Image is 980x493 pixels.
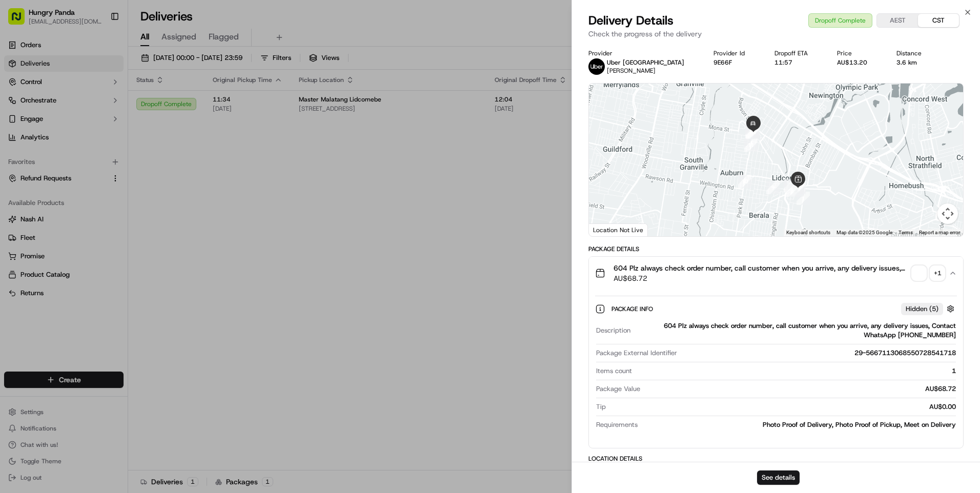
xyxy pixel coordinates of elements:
[596,348,677,358] span: Package External Identifier
[901,302,957,315] button: Hidden (5)
[596,366,632,376] span: Items count
[642,420,956,429] div: Photo Proof of Delivery, Photo Proof of Pickup, Meet on Delivery
[635,321,956,340] div: 604 Plz always check order number, call customer when you arrive, any delivery issues, Contact Wh...
[596,326,630,335] span: Description
[713,49,758,57] div: Provider Id
[10,10,31,31] img: Nash
[588,58,605,75] img: uber-new-logo.jpeg
[930,266,945,280] div: + 1
[85,187,89,195] span: •
[912,266,945,280] button: +1
[21,187,29,195] img: 1736555255976-a54dd68f-1ca7-489b-9aae-adbdc363a1c4
[906,304,938,314] span: Hidden ( 5 )
[877,14,918,27] button: AEST
[713,58,732,67] button: 9E66F
[72,254,124,262] a: Powered byPylon
[644,384,956,394] div: AU$68.72
[774,49,821,57] div: Dropoff ETA
[596,420,638,429] span: Requirements
[937,203,958,224] button: Map camera controls
[27,66,185,77] input: Got a question? Start typing here...
[774,58,821,67] div: 11:57
[22,98,40,116] img: 8016278978528_b943e370aa5ada12b00a_72.png
[32,187,83,195] span: [PERSON_NAME]
[589,257,963,290] button: 604 Plz always check order number, call customer when you arrive, any delivery issues, Contact Wh...
[588,29,964,39] p: Check the progress of the delivery
[919,230,960,235] a: Report a map error
[6,225,83,243] a: 📗Knowledge Base
[797,192,810,205] div: 1
[836,230,892,235] span: Map data ©2025 Google
[10,98,29,116] img: 1736555255976-a54dd68f-1ca7-489b-9aae-adbdc363a1c4
[10,230,18,238] div: 📗
[102,254,124,262] span: Pylon
[766,181,780,194] div: 9
[91,187,115,195] span: 8月27日
[896,49,934,57] div: Distance
[588,245,964,253] div: Package Details
[10,133,69,141] div: Past conversations
[10,177,27,193] img: Asif Zaman Khan
[636,366,956,376] div: 1
[837,58,880,67] div: AU$13.20
[757,470,800,485] button: See details
[588,455,964,463] div: Location Details
[614,263,908,273] span: 604 Plz always check order number, call customer when you arrive, any delivery issues, Contact Wh...
[681,348,956,358] div: 29-5667113068550728541718
[785,183,799,197] div: 8
[83,225,169,243] a: 💻API Documentation
[87,230,95,238] div: 💻
[591,223,625,236] a: Open this area in Google Maps (opens a new window)
[46,98,168,108] div: Start new chat
[588,12,673,29] span: Delivery Details
[39,159,64,167] span: 9月17日
[589,223,648,236] div: Location Not Live
[611,305,655,313] span: Package Info
[786,229,830,236] button: Keyboard shortcuts
[97,229,165,239] span: API Documentation
[159,131,187,143] button: See all
[10,41,187,57] p: Welcome 👋
[899,230,913,235] a: Terms (opens in new tab)
[610,402,956,412] div: AU$0.00
[918,14,959,27] button: CST
[738,175,751,188] div: 10
[34,159,37,167] span: •
[896,58,934,67] div: 3.6 km
[837,49,880,57] div: Price
[784,179,797,192] div: 7
[588,49,697,57] div: Provider
[589,290,963,448] div: 604 Plz always check order number, call customer when you arrive, any delivery issues, Contact Wh...
[596,402,606,412] span: Tip
[174,101,187,113] button: Start new chat
[744,138,758,152] div: 11
[591,223,625,236] img: Google
[21,229,78,239] span: Knowledge Base
[607,67,656,75] span: [PERSON_NAME]
[614,273,908,283] span: AU$68.72
[46,108,141,116] div: We're available if you need us!
[596,384,640,394] span: Package Value
[746,126,760,139] div: 14
[607,58,684,67] p: Uber [GEOGRAPHIC_DATA]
